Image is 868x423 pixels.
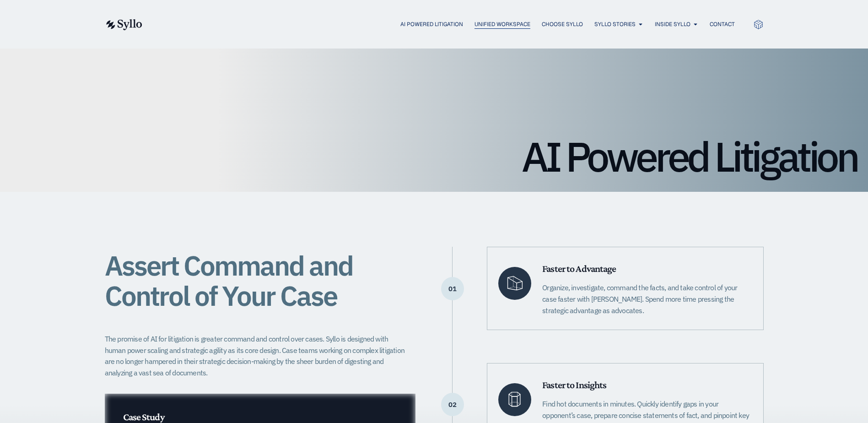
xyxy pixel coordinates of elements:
[710,20,735,28] a: Contact
[123,411,164,423] span: Case Study
[441,404,464,405] p: 02
[11,136,857,177] h1: AI Powered Litigation
[400,20,463,28] a: AI Powered Litigation
[542,379,606,390] span: Faster to Insights
[542,282,752,316] p: Organize, investigate, command the facts, and take control of your case faster with [PERSON_NAME]...
[655,20,690,28] a: Inside Syllo
[441,288,464,289] p: 01
[161,20,735,29] div: Menu Toggle
[161,20,735,29] nav: Menu
[542,20,583,28] a: Choose Syllo
[105,333,410,379] p: The promise of AI for litigation is greater command and control over cases. Syllo is designed wit...
[594,20,636,28] a: Syllo Stories
[542,263,616,274] span: Faster to Advantage
[474,20,530,28] a: Unified Workspace
[105,19,142,30] img: syllo
[105,247,353,314] span: Assert Command and Control of Your Case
